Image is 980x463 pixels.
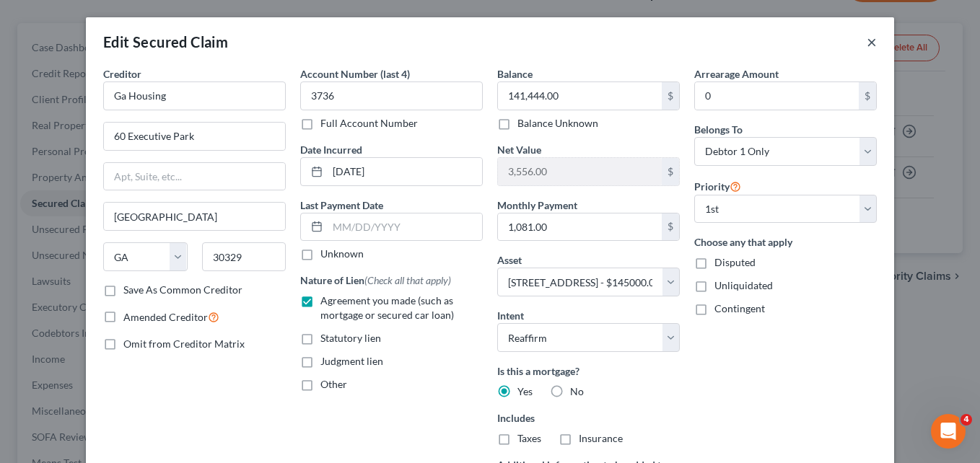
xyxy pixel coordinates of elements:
[694,234,877,250] label: Choose any that apply
[123,283,242,297] label: Save As Common Creditor
[497,363,680,379] label: Is this a mortgage?
[300,66,410,81] label: Account Number (last 4)
[694,123,743,136] span: Belongs To
[103,68,141,80] span: Creditor
[300,142,362,157] label: Date Incurred
[867,33,877,50] button: ×
[123,311,208,323] span: Amended Creditor
[103,32,228,52] div: Edit Secured Claim
[497,142,541,157] label: Net Value
[662,82,679,110] div: $
[497,66,533,81] label: Balance
[498,82,662,110] input: 0.00
[579,432,623,444] span: Insurance
[498,213,662,241] input: 0.00
[570,385,584,397] span: No
[328,158,482,185] input: MM/DD/YYYY
[320,355,383,367] span: Judgment lien
[714,256,756,268] span: Disputed
[695,82,859,110] input: 0.00
[123,338,245,350] span: Omit from Creditor Matrix
[859,82,876,110] div: $
[497,308,524,323] label: Intent
[517,116,598,131] label: Balance Unknown
[320,332,381,344] span: Statutory lien
[104,163,285,190] input: Apt, Suite, etc...
[300,81,483,110] input: XXXX
[662,213,679,241] div: $
[328,213,482,241] input: MM/DD/YYYY
[662,158,679,185] div: $
[694,177,741,195] label: Priority
[694,66,779,81] label: Arrearage Amount
[498,158,662,185] input: 0.00
[320,247,364,261] label: Unknown
[300,273,451,288] label: Nature of Lien
[497,198,577,213] label: Monthly Payment
[961,414,972,425] span: 4
[714,279,773,291] span: Unliquidated
[364,274,451,286] span: (Check all that apply)
[202,242,286,271] input: Enter zip...
[517,432,541,444] span: Taxes
[517,385,533,397] span: Yes
[104,203,285,230] input: Enter city...
[497,254,522,266] span: Asset
[320,294,454,321] span: Agreement you made (such as mortgage or secured car loan)
[320,378,347,390] span: Other
[931,414,966,449] iframe: Intercom live chat
[714,302,765,314] span: Contingent
[104,123,285,150] input: Enter address...
[300,198,383,213] label: Last Payment Date
[320,116,418,131] label: Full Account Number
[497,410,680,425] label: Includes
[103,81,286,110] input: Search creditor by name...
